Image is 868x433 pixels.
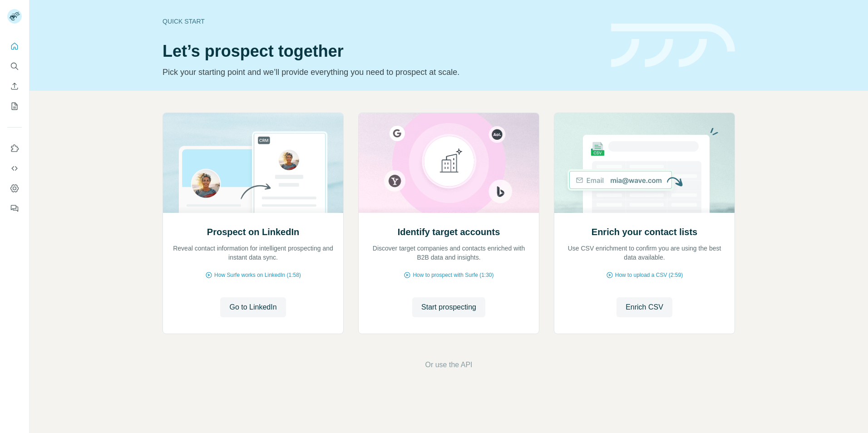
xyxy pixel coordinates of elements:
span: How to prospect with Surfe (1:30) [413,271,493,279]
h2: Enrich your contact lists [592,226,697,238]
h2: Prospect on LinkedIn [207,226,299,238]
button: Go to LinkedIn [220,297,286,317]
button: Dashboard [7,180,22,197]
button: Or use the API [425,359,472,370]
span: Start prospecting [421,302,476,313]
button: My lists [7,98,22,114]
button: Quick start [7,38,22,54]
span: How Surfe works on LinkedIn (1:58) [214,271,301,279]
img: Prospect on LinkedIn [163,113,344,213]
p: Use CSV enrichment to confirm you are using the best data available. [563,244,725,262]
span: How to upload a CSV (2:59) [615,271,683,279]
span: Go to LinkedIn [229,302,276,313]
div: Quick start [163,17,600,26]
button: Enrich CSV [616,297,672,317]
button: Feedback [7,200,22,216]
p: Discover target companies and contacts enriched with B2B data and insights. [368,244,530,262]
p: Pick your starting point and we’ll provide everything you need to prospect at scale. [163,66,600,79]
img: Identify target accounts [358,113,539,213]
button: Use Surfe API [7,160,22,177]
button: Enrich CSV [7,78,22,94]
h1: Let’s prospect together [163,42,600,60]
button: Search [7,58,22,74]
span: Enrich CSV [626,302,663,313]
button: Start prospecting [412,297,485,317]
p: Reveal contact information for intelligent prospecting and instant data sync. [172,244,334,262]
button: Use Surfe on LinkedIn [7,140,22,157]
h2: Identify target accounts [398,226,500,238]
img: Enrich your contact lists [554,113,735,213]
img: banner [611,24,735,68]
